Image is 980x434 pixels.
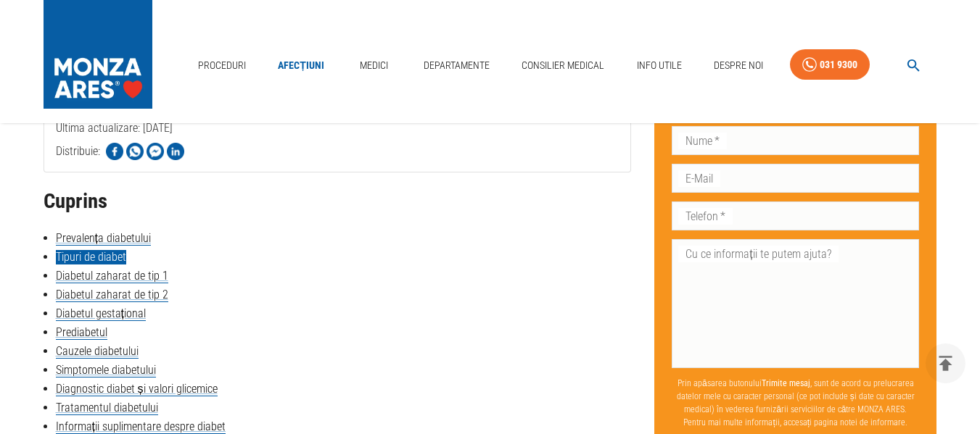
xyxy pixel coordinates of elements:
[56,250,126,264] a: Tipuri de diabet
[44,190,632,213] h2: Cuprins
[106,143,123,160] img: Share on Facebook
[56,306,146,321] a: Diabetul gestațional
[820,56,857,74] div: 031 9300
[56,231,151,246] a: Prevalența diabetului
[926,343,965,383] button: delete
[192,51,252,80] a: Proceduri
[56,288,168,302] a: Diabetul zaharat de tip 2
[418,51,495,80] a: Departamente
[790,49,870,80] a: 031 9300
[56,363,156,377] a: Simptomele diabetului
[56,143,100,160] p: Distribuie:
[708,51,769,80] a: Despre Noi
[126,143,144,160] img: Share on WhatsApp
[762,378,810,388] b: Trimite mesaj
[56,420,226,434] a: Informații suplimentare despre diabet
[56,269,168,283] a: Diabetul zaharat de tip 1
[516,51,610,80] a: Consilier Medical
[147,143,164,160] img: Share on Facebook Messenger
[167,143,184,160] img: Share on LinkedIn
[272,51,330,80] a: Afecțiuni
[631,51,688,80] a: Info Utile
[56,401,158,415] a: Tratamentul diabetului
[56,325,107,340] a: Prediabetul
[56,382,218,396] a: Diagnostic diabet și valori glicemice
[56,344,139,359] a: Cauzele diabetului
[350,51,397,80] a: Medici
